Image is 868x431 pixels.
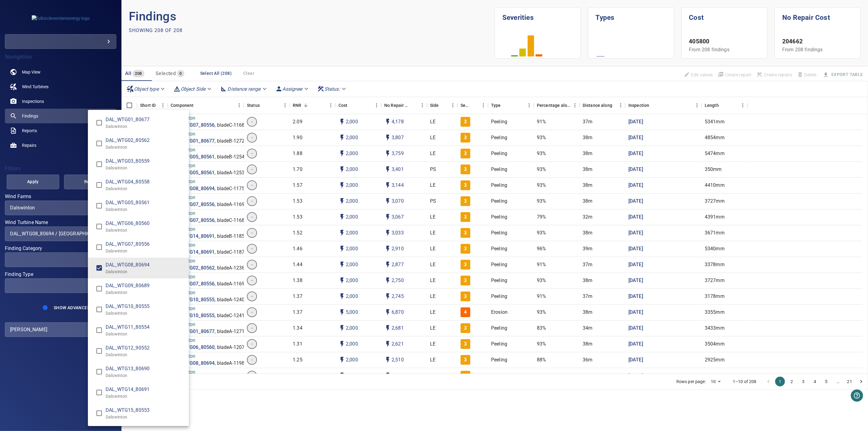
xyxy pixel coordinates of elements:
div: Wind Turbine Name [5,226,116,241]
p: Dalswinton [106,289,184,295]
div: DAL_WTG13_80690 / Dalswinton DAL_WTG13_80690 / Dalswinton [106,365,184,378]
div: DAL_WTG09_80689 / Dalswinton DAL_WTG09_80689 / Dalswinton [106,282,184,295]
div: DAL_WTG14_80691 / Dalswinton DAL_WTG14_80691 / Dalswinton [106,386,184,399]
span: DAL_WTG13_80690 / Dalswinton DAL_WTG13_80690 / Dalswinton [93,365,106,378]
p: Dalswinton [106,248,184,254]
div: DAL_WTG01_80677 / Dalswinton DAL_WTG01_80677 / Dalswinton [106,116,184,129]
span: DAL_WTG07_80556 / Dalswinton DAL_WTG07_80556 / Dalswinton [93,241,106,254]
div: DAL_WTG04_80558 / Dalswinton DAL_WTG04_80558 / Dalswinton [106,178,184,192]
span: DAL_WTG10_80555 / Dalswinton DAL_WTG10_80555 / Dalswinton [93,303,106,316]
span: DAL_WTG04_80558 / Dalswinton DAL_WTG04_80558 / Dalswinton [93,179,106,191]
span: DAL_WTG01_80677 / Dalswinton DAL_WTG01_80677 / Dalswinton [93,116,106,129]
span: DAL_WTG09_80689 / Dalswinton DAL_WTG09_80689 / Dalswinton [93,282,106,295]
p: Dalswinton [106,269,184,275]
p: Dalswinton [106,227,184,233]
p: Dalswinton [106,372,184,378]
span: DAL_WTG10_80555 [106,303,184,310]
p: Dalswinton [106,414,184,420]
span: DAL_WTG03_80559 / Dalswinton DAL_WTG03_80559 / Dalswinton [93,158,106,171]
span: DAL_WTG15_80553 / Dalswinton DAL_WTG15_80553 / Dalswinton [93,407,106,420]
div: DAL_WTG07_80556 / Dalswinton DAL_WTG07_80556 / Dalswinton [106,241,184,254]
span: DAL_WTG13_80690 [106,365,184,372]
p: Dalswinton [106,186,184,192]
p: Dalswinton [106,393,184,399]
span: DAL_WTG04_80558 [106,178,184,186]
span: DAL_WTG05_80561 [106,199,184,206]
p: Dalswinton [106,144,184,150]
div: DAL_WTG08_80694 / Dalswinton DAL_WTG08_80694 / Dalswinton [106,261,184,275]
span: DAL_WTG06_80560 / Dalswinton DAL_WTG06_80560 / Dalswinton [93,220,106,233]
p: Dalswinton [106,331,184,337]
div: DAL_WTG11_80554 / Dalswinton DAL_WTG11_80554 / Dalswinton [106,324,184,337]
span: DAL_WTG08_80694 [106,261,184,269]
p: Dalswinton [106,165,184,171]
span: DAL_WTG14_80691 [106,386,184,393]
span: DAL_WTG02_80562 / Dalswinton DAL_WTG02_80562 / Dalswinton [93,137,106,150]
span: DAL_WTG02_80562 [106,137,184,144]
p: Dalswinton [106,310,184,316]
span: DAL_WTG15_80553 [106,407,184,414]
span: DAL_WTG03_80559 [106,158,184,165]
div: DAL_WTG15_80553 / Dalswinton DAL_WTG15_80553 / Dalswinton [106,407,184,420]
span: DAL_WTG14_80691 / Dalswinton DAL_WTG14_80691 / Dalswinton [93,386,106,399]
div: DAL_WTG02_80562 / Dalswinton DAL_WTG02_80562 / Dalswinton [106,137,184,150]
span: DAL_WTG12_90552 [106,344,184,352]
p: Dalswinton [106,206,184,212]
span: DAL_WTG06_80560 [106,220,184,227]
span: DAL_WTG01_80677 [106,116,184,123]
span: DAL_WTG12_90552 / Dalswinton DAL_WTG12_90552 / Dalswinton [93,345,106,357]
span: DAL_WTG08_80694 / Dalswinton DAL_WTG08_80694 / Dalswinton [93,262,106,274]
p: Dalswinton [106,352,184,358]
span: DAL_WTG09_80689 [106,282,184,289]
span: DAL_WTG05_80561 / Dalswinton DAL_WTG05_80561 / Dalswinton [93,199,106,212]
div: DAL_WTG12_90552 / Dalswinton DAL_WTG12_90552 / Dalswinton [106,344,184,358]
span: DAL_WTG07_80556 [106,241,184,248]
div: DAL_WTG06_80560 / Dalswinton DAL_WTG06_80560 / Dalswinton [106,220,184,233]
div: DAL_WTG10_80555 / Dalswinton DAL_WTG10_80555 / Dalswinton [106,303,184,316]
div: DAL_WTG03_80559 / Dalswinton DAL_WTG03_80559 / Dalswinton [106,158,184,171]
span: DAL_WTG11_80554 [106,324,184,331]
div: DAL_WTG05_80561 / Dalswinton DAL_WTG05_80561 / Dalswinton [106,199,184,212]
span: DAL_WTG11_80554 / Dalswinton DAL_WTG11_80554 / Dalswinton [93,324,106,337]
ul: DAL_WTG08_80694 / [GEOGRAPHIC_DATA] [88,110,189,426]
p: Dalswinton [106,123,184,129]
